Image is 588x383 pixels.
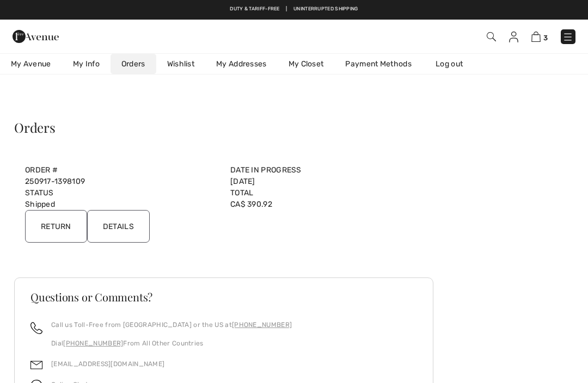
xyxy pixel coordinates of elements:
img: Search [487,32,496,41]
h3: Questions or Comments? [30,292,417,302]
p: Dial From All Other Countries [51,338,292,348]
input: Return [25,210,87,243]
img: call [30,322,42,334]
a: Payment Methods [334,54,422,74]
div: CA$ 390.92 [224,187,429,210]
label: Order # [25,164,217,176]
a: Log out [425,54,485,74]
span: 3 [543,34,548,42]
img: 1ère Avenue [13,26,59,47]
a: Orders [111,54,156,74]
a: 1ère Avenue [13,30,59,41]
img: email [30,359,42,371]
div: Orders [14,121,433,134]
p: Call us Toll-Free from [GEOGRAPHIC_DATA] or the US at [51,320,292,330]
a: My Closet [278,54,335,74]
img: Shopping Bag [531,32,541,42]
a: Wishlist [156,54,205,74]
label: Total [230,187,422,199]
span: My Avenue [11,58,51,70]
input: Details [87,210,150,243]
img: Menu [562,32,573,42]
div: [DATE] [224,164,429,187]
a: 250917-1398109 [25,177,85,186]
div: Shipped [19,187,224,210]
label: Date in Progress [230,164,422,176]
a: [PHONE_NUMBER] [232,321,292,329]
a: Duty & tariff-free | Uninterrupted shipping [230,6,358,11]
img: My Info [509,32,518,42]
a: [PHONE_NUMBER] [63,339,123,347]
a: 3 [531,30,548,43]
label: Status [25,187,217,199]
a: [EMAIL_ADDRESS][DOMAIN_NAME] [51,360,164,368]
a: My Info [62,54,111,74]
a: My Addresses [205,54,278,74]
